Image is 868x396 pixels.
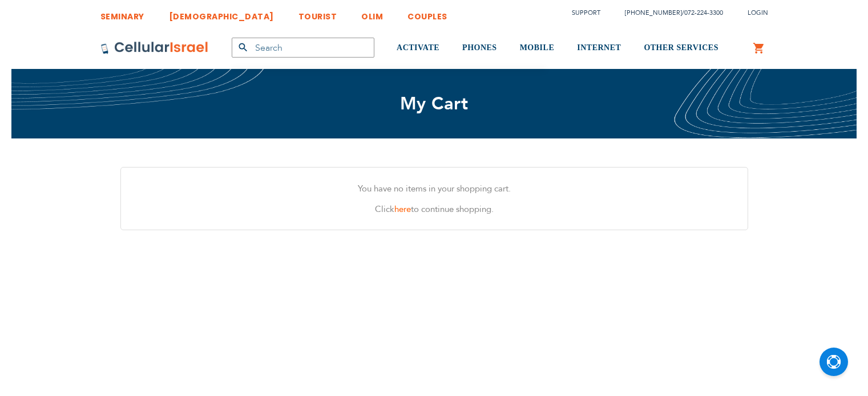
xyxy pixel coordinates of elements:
span: INTERNET [577,43,621,52]
a: ACTIVATE [397,27,439,70]
span: MOBILE [520,43,555,52]
a: TOURIST [298,3,337,24]
a: [PHONE_NUMBER] [625,9,682,17]
input: Search [232,38,374,58]
a: SEMINARY [100,3,144,24]
p: You have no items in your shopping cart. [130,181,739,196]
a: OTHER SERVICES [644,27,718,70]
li: / [613,5,723,21]
a: PHONES [462,27,497,70]
a: [DEMOGRAPHIC_DATA] [169,3,274,24]
a: Support [572,9,600,17]
a: OLIM [361,3,383,24]
span: PHONES [462,43,497,52]
img: Cellular Israel Logo [100,41,209,55]
span: Login [748,9,768,17]
a: MOBILE [520,27,555,70]
a: 072-224-3300 [684,9,723,17]
a: COUPLES [407,3,447,24]
a: here [394,203,411,215]
a: INTERNET [577,27,621,70]
p: Click to continue shopping. [130,202,739,217]
span: OTHER SERVICES [644,43,718,52]
span: ACTIVATE [397,43,439,52]
span: My Cart [400,92,469,116]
